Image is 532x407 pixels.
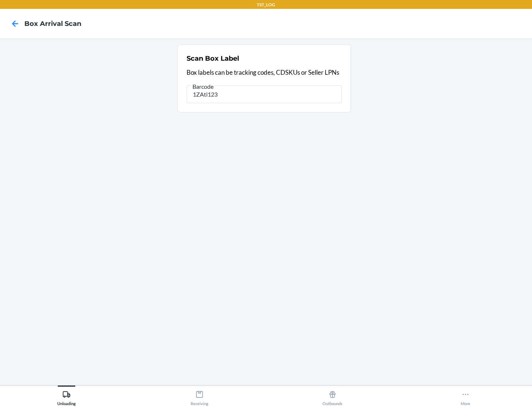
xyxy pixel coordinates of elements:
[187,68,342,77] p: Box labels can be tracking codes, CDSKUs or Seller LPNs
[461,387,470,406] div: More
[57,387,76,406] div: Unloading
[257,1,275,8] p: TST_LOG
[191,387,208,406] div: Receiving
[266,386,399,406] button: Outbounds
[323,387,342,406] div: Outbounds
[133,386,266,406] button: Receiving
[191,83,215,90] span: Barcode
[24,19,81,28] h4: Box Arrival Scan
[187,85,342,103] input: Barcode
[187,54,239,63] h2: Scan Box Label
[399,386,532,406] button: More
